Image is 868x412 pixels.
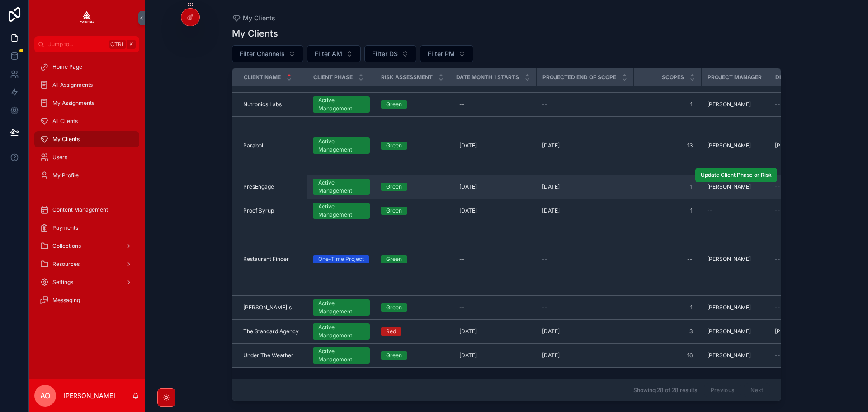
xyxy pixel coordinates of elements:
[459,142,477,149] span: [DATE]
[243,352,293,359] span: Under The Weather
[386,303,402,312] div: Green
[243,14,275,23] span: My Clients
[775,304,833,311] a: --
[34,113,139,129] a: All Clients
[643,142,693,149] span: 13
[662,74,684,81] span: Scopes
[459,328,477,335] span: [DATE]
[34,131,139,147] a: My Clients
[775,304,780,311] span: --
[542,352,628,359] a: [DATE]
[381,327,445,336] a: Red
[456,74,519,81] span: Date Month 1 Starts
[109,40,126,49] span: Ctrl
[52,206,108,213] span: Content Management
[386,183,402,191] div: Green
[244,74,281,81] span: Client Name
[52,154,67,161] span: Users
[542,328,560,335] span: [DATE]
[52,224,78,232] span: Payments
[381,207,445,215] a: Green
[639,324,696,339] a: 3
[775,352,780,359] span: --
[243,207,302,214] a: Proof Syrup
[707,304,751,311] span: [PERSON_NAME]
[318,203,364,219] div: Active Management
[52,172,79,179] span: My Profile
[34,292,139,308] a: Messaging
[701,171,772,179] span: Update Client Phase or Risk
[775,101,780,108] span: --
[775,101,833,108] a: --
[243,183,274,190] span: PresEngage
[542,207,560,214] span: [DATE]
[633,387,697,394] span: Showing 28 of 28 results
[542,142,560,149] span: [DATE]
[775,256,833,263] a: --
[34,238,139,254] a: Collections
[639,300,696,315] a: 1
[80,11,94,25] img: App logo
[775,256,780,263] span: --
[707,183,764,190] a: [PERSON_NAME]
[643,352,693,359] span: 16
[313,299,370,316] a: Active Management
[29,52,145,320] div: scrollable content
[34,149,139,166] a: Users
[639,138,696,153] a: 13
[542,183,560,190] span: [DATE]
[639,180,696,194] a: 1
[243,256,302,263] a: Restaurant Finder
[313,323,370,340] a: Active Management
[456,204,531,218] a: [DATE]
[52,118,78,125] span: All Clients
[318,255,364,263] div: One-Time Project
[775,142,833,149] a: [PERSON_NAME]
[243,142,302,149] a: Parabol
[52,242,81,250] span: Collections
[542,142,628,149] a: [DATE]
[456,300,531,315] a: --
[307,45,361,62] button: Select Button
[34,167,139,184] a: My Profile
[318,137,364,154] div: Active Management
[542,328,628,335] a: [DATE]
[707,101,751,108] span: [PERSON_NAME]
[34,36,139,52] button: Jump to...CtrlK
[707,352,764,359] a: [PERSON_NAME]
[386,100,402,109] div: Green
[687,256,693,263] div: --
[318,179,364,195] div: Active Management
[639,204,696,218] a: 1
[52,81,93,89] span: All Assignments
[52,63,82,71] span: Home Page
[381,100,445,109] a: Green
[428,49,455,58] span: Filter PM
[313,96,370,113] a: Active Management
[459,183,477,190] span: [DATE]
[459,256,465,263] div: --
[542,183,628,190] a: [DATE]
[775,352,833,359] a: --
[313,137,370,154] a: Active Management
[775,142,819,149] span: [PERSON_NAME]
[386,351,402,360] div: Green
[243,101,302,108] a: Nutronics Labs
[381,303,445,312] a: Green
[707,328,764,335] a: [PERSON_NAME]
[708,74,762,81] span: Project Manager
[243,142,263,149] span: Parabol
[243,304,302,311] a: [PERSON_NAME]'s
[643,183,693,190] span: 1
[243,256,289,263] span: Restaurant Finder
[542,101,628,108] a: --
[775,328,833,335] a: [PERSON_NAME]
[386,255,402,263] div: Green
[707,328,751,335] span: [PERSON_NAME]
[542,74,616,81] span: Projected End of Scope
[707,207,712,214] span: --
[381,74,433,81] span: Risk Assessment
[127,41,135,48] span: K
[313,347,370,364] a: Active Management
[381,351,445,360] a: Green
